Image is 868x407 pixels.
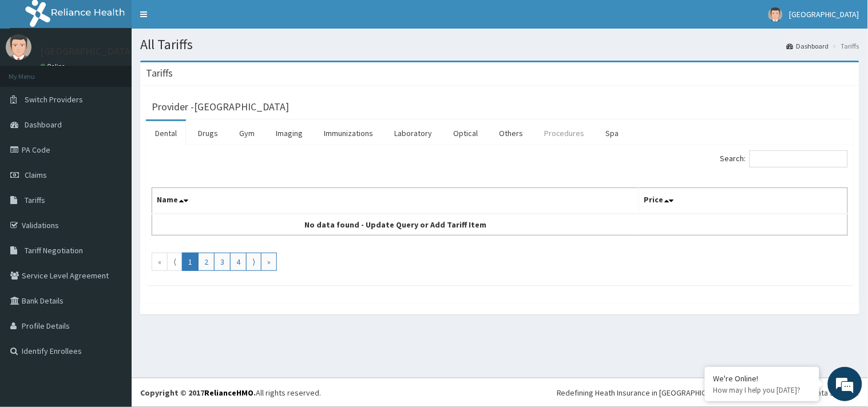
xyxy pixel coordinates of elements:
textarea: Type your message and hit 'Enter' [6,279,218,319]
h1: All Tariffs [140,37,859,52]
span: Dashboard [25,119,62,130]
a: Dental [146,121,186,145]
a: Go to first page [152,253,168,271]
a: Go to page number 4 [230,253,247,271]
h3: Tariffs [146,68,173,78]
a: Go to previous page [167,253,183,271]
a: Dashboard [787,41,829,51]
p: How may I help you today? [714,385,811,395]
th: Price [639,188,848,214]
footer: All rights reserved. [132,378,868,407]
span: [GEOGRAPHIC_DATA] [790,9,859,19]
img: User Image [6,34,31,60]
p: [GEOGRAPHIC_DATA] [40,46,134,57]
span: We're online! [66,127,158,243]
a: Procedures [535,121,594,145]
a: Laboratory [385,121,441,145]
a: Go to next page [246,253,261,271]
span: Claims [25,170,47,180]
a: Optical [444,121,487,145]
a: Spa [597,121,628,145]
div: Redefining Heath Insurance in [GEOGRAPHIC_DATA] using Telemedicine and Data Science! [557,387,859,398]
a: Go to last page [261,253,277,271]
img: User Image [768,7,783,22]
div: Chat with us now [60,64,192,79]
input: Search: [750,150,848,167]
li: Tariffs [830,41,859,51]
strong: Copyright © 2017 . [140,388,256,398]
a: Gym [230,121,264,145]
h3: Provider - [GEOGRAPHIC_DATA] [152,102,289,112]
a: Go to page number 3 [214,253,231,271]
a: Drugs [189,121,227,145]
th: Name [152,188,639,214]
div: We're Online! [714,373,811,384]
a: Others [490,121,532,145]
a: Online [40,62,68,70]
span: Tariff Negotiation [25,245,83,256]
span: Tariffs [25,195,45,205]
img: d_794563401_company_1708531726252_794563401 [21,57,46,86]
a: Go to page number 1 [182,253,199,271]
a: RelianceHMO [204,388,253,398]
a: Imaging [267,121,312,145]
td: No data found - Update Query or Add Tariff Item [152,214,639,236]
a: Immunizations [315,121,382,145]
a: Go to page number 2 [198,253,215,271]
span: Switch Providers [25,94,83,105]
div: Minimize live chat window [188,6,215,33]
label: Search: [720,150,848,167]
